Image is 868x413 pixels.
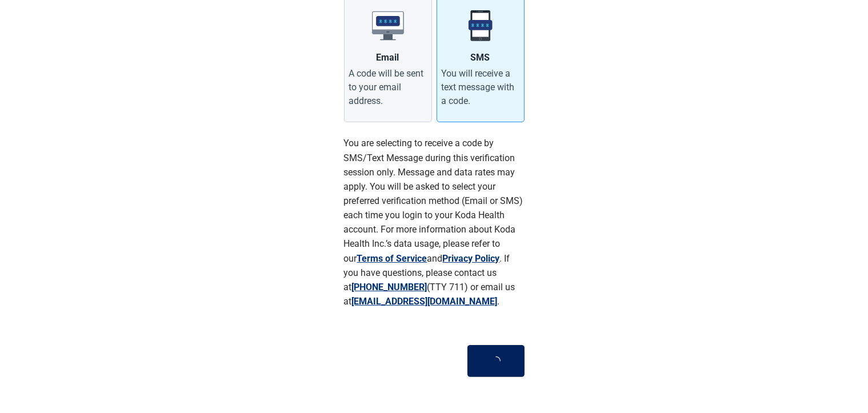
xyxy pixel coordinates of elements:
[352,296,498,307] a: [EMAIL_ADDRESS][DOMAIN_NAME]
[491,356,501,366] span: loading
[357,253,427,264] a: Terms of Service
[352,282,427,292] a: [PHONE_NUMBER]
[471,51,490,65] div: SMS
[443,253,500,264] a: Privacy Policy
[344,136,525,308] p: You are selecting to receive a code by SMS/Text Message during this verification session only. Me...
[349,67,427,108] div: A code will be sent to your email address.
[442,67,519,108] div: You will receive a text message with a code.
[377,51,399,65] div: Email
